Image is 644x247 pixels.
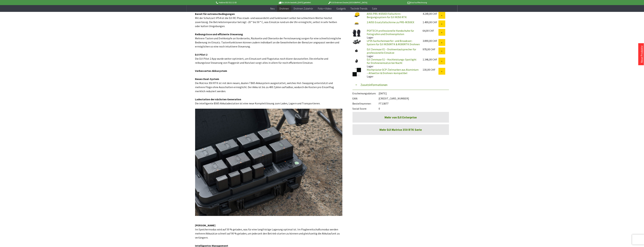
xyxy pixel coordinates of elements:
img: AVSS PRS-M350EX Fallschirm-Bergungssystem für DJI M350 RTK [353,12,361,17]
a: DJI Zenmuse V1 – Drohnenlautsprecher für professionelle Einsätze [367,48,416,54]
span: Technik-Trends [351,7,367,10]
span: Erscheinungsdatum: [353,92,379,95]
div: 3.890,00 CHF [423,39,439,43]
a: Mehr von DJI Enterprise [353,112,449,123]
span: Gadgets [336,7,346,10]
div: [DATE] [353,90,449,95]
div: FT13877 [353,100,449,105]
strong: DJI Pilot 2 [195,53,208,56]
strong: Verbessertes Akkusystem [195,65,227,73]
div: 978,00 CHF [423,48,439,51]
span: Sale [372,7,377,10]
div: Lager [364,58,420,68]
img: LP35 Suchscheinwerfer- und Broadcast-System für DJI M350RTK & M300RTK Drohnen [353,39,361,45]
a: Neue Produkte [640,46,643,63]
span: Foto + Video [318,7,332,10]
strong: Neues Dual-System [195,77,219,81]
span: Bestellnummer: [353,102,379,105]
img: B0009795-1 [195,109,342,216]
a: LP35 Suchscheinwerfer- und Broadcast-System für DJI M350RTK & M300RTK Drohnen [367,39,420,46]
p: Hotline 032 511 11 03 [215,1,268,5]
div: 64,00 CHF [423,29,439,32]
div: Lager [364,29,420,39]
a: Gadgets [334,5,348,12]
a: Sale [370,5,380,12]
img: PGYTECH professionelle Handschuhe für Fotografen und Drohnenpiloten [353,29,361,37]
div: 1.499,00 CHF [423,20,439,24]
a: Neu [268,5,277,12]
img: DJI Zenmuse S1 – Hochleistungs-Spotlight für Drohneneinsätze bei Nacht [353,58,361,64]
a: AVSS PRS-M350EX Fallschirm-Bergungssystem für DJI M350 RTK [367,12,407,19]
a: DJI Zenmuse S1 – Hochleistungs-Spotlight für Drohneneinsätze bei Nacht [367,58,417,65]
span: Neu [270,7,275,10]
strong: Bereit für extreme Bedingungen [195,12,235,16]
div: Lager [364,48,420,58]
span: Drohnen [279,7,289,10]
a: Drohnen Zubehör [291,5,316,12]
div: Lager [364,68,420,78]
img: 2 AVSS Ersatzfallschirme zu PRS-M350EX [353,20,361,26]
a: 2 AVSS Ersatzfallschirme zu PRS-M350EX [367,20,414,24]
div: 1.346,00 CHF [423,58,439,61]
a: Mehr DJI Matrice 350 RTK Serie [353,124,449,135]
strong: Reibungslose und effiziente Steuerung [195,33,243,36]
a: PGYTECH professionelle Handschuhe für Fotografen und Drohnenpiloten [367,29,414,36]
span: Social Score: [353,107,379,110]
img: Hochpräzise GCP-Zielmarken aus Aluminium – Allwetter & Drohnen-kompatibel [353,68,361,76]
p: Bis 16 Uhr bestellt, [DATE] geliefert. [268,1,321,5]
p: Kauf auf Rechnung [374,1,427,5]
strong: [PERSON_NAME] [195,224,216,227]
div: [CREDIT_CARD_NUMBER] [353,95,449,100]
button: Zusatzinformationen [353,80,449,90]
div: 4.249,00 CHF [423,12,439,15]
a: Foto + Video [316,5,334,12]
p: DJI Drohnen Dealer [GEOGRAPHIC_DATA] [321,1,374,5]
span: Drohnen Zubehör [294,7,313,10]
strong: Ladestation der nächsten Generation [195,98,241,101]
div: 0 [353,105,449,110]
a: Drohnen [277,5,291,12]
a: Hochpräzise GCP-Zielmarken aus Aluminium – Allwetter & Drohnen-kompatibel [367,68,419,75]
a: Technik-Trends [348,5,370,12]
div: 130,00 CHF [423,68,439,71]
img: DJI Zenmuse V1 – Drohnenlautsprecher für professionelle Einsätze [353,48,361,54]
span: EAN: [353,97,379,100]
